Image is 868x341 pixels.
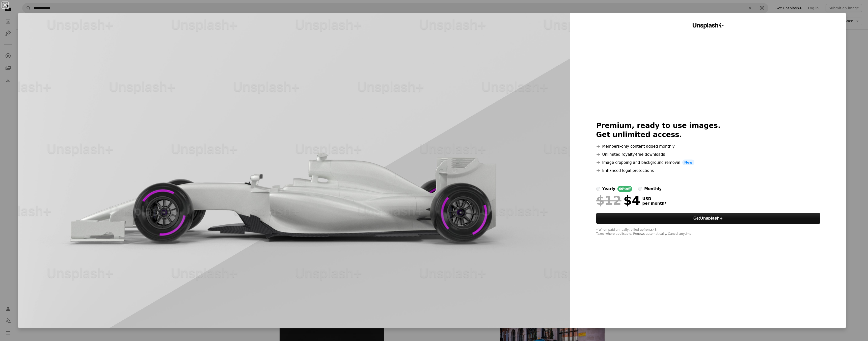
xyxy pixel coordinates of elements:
span: per month * [642,201,667,206]
h2: Premium, ready to use images. Get unlimited access. [596,121,820,139]
li: Unlimited royalty-free downloads [596,151,820,158]
button: GetUnsplash+ [596,213,820,224]
div: 66% off [617,186,632,192]
span: $12 [596,194,621,207]
div: $4 [596,194,640,207]
li: Enhanced legal protections [596,168,820,174]
div: yearly [602,186,615,192]
div: monthly [644,186,662,192]
strong: Unsplash+ [700,216,723,221]
input: monthly [638,187,642,191]
li: Image cropping and background removal [596,160,820,166]
div: * When paid annually, billed upfront $48 Taxes where applicable. Renews automatically. Cancel any... [596,228,820,236]
span: USD [642,197,667,201]
span: New [682,160,694,166]
li: Members-only content added monthly [596,143,820,149]
input: yearly66%off [596,187,600,191]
